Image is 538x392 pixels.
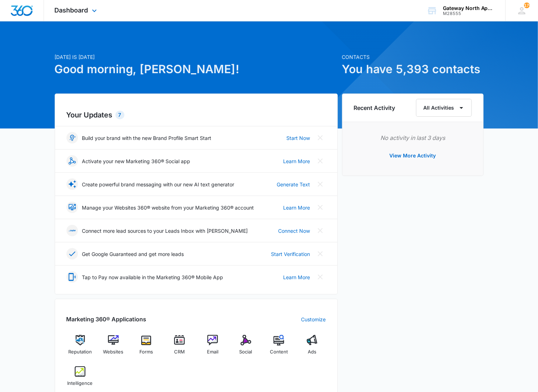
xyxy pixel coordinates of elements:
[277,181,310,188] a: Generate Text
[68,348,92,356] span: Reputation
[315,225,326,236] button: Close
[315,248,326,260] button: Close
[82,250,184,258] p: Get Google Guaranteed and get more leads
[315,179,326,190] button: Close
[342,53,484,61] p: Contacts
[67,380,93,387] span: Intelligence
[287,134,310,142] a: Start Now
[66,315,147,323] h2: Marketing 360® Applications
[66,366,94,392] a: Intelligence
[99,335,127,361] a: Websites
[82,134,212,142] p: Build your brand with the new Brand Profile Smart Start
[342,61,484,78] h1: You have 5,393 contacts
[139,348,153,356] span: Forms
[443,5,495,11] div: account name
[55,53,338,61] p: [DATE] is [DATE]
[354,104,395,112] h6: Recent Activity
[524,2,530,8] div: notifications count
[82,227,248,235] p: Connect more lead sources to your Leads Inbox with [PERSON_NAME]
[270,348,288,356] span: Content
[301,316,326,323] a: Customize
[240,348,252,356] span: Social
[207,348,218,356] span: Email
[283,204,310,211] a: Learn More
[82,157,191,165] p: Activate your new Marketing 360® Social app
[278,227,310,235] a: Connect Now
[66,335,94,361] a: Reputation
[308,348,316,356] span: Ads
[66,110,326,120] h2: Your Updates
[82,181,235,188] p: Create powerful brand messaging with our new AI text generator
[315,271,326,283] button: Close
[82,204,254,211] p: Manage your Websites 360® website from your Marketing 360® account
[315,155,326,167] button: Close
[382,147,443,164] button: View More Activity
[265,335,293,361] a: Content
[174,348,185,356] span: CRM
[271,250,310,258] a: Start Verification
[354,134,472,142] p: No activity in last 3 days
[524,2,530,8] span: 170
[82,273,223,281] p: Tap to Pay now available in the Marketing 360® Mobile App
[416,99,472,117] button: All Activities
[115,111,124,119] div: 7
[55,6,88,14] span: Dashboard
[443,11,495,16] div: account id
[315,132,326,144] button: Close
[55,61,338,78] h1: Good morning, [PERSON_NAME]!
[199,335,227,361] a: Email
[166,335,193,361] a: CRM
[232,335,260,361] a: Social
[103,348,123,356] span: Websites
[315,202,326,213] button: Close
[283,273,310,281] a: Learn More
[133,335,160,361] a: Forms
[283,157,310,165] a: Learn More
[298,335,326,361] a: Ads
